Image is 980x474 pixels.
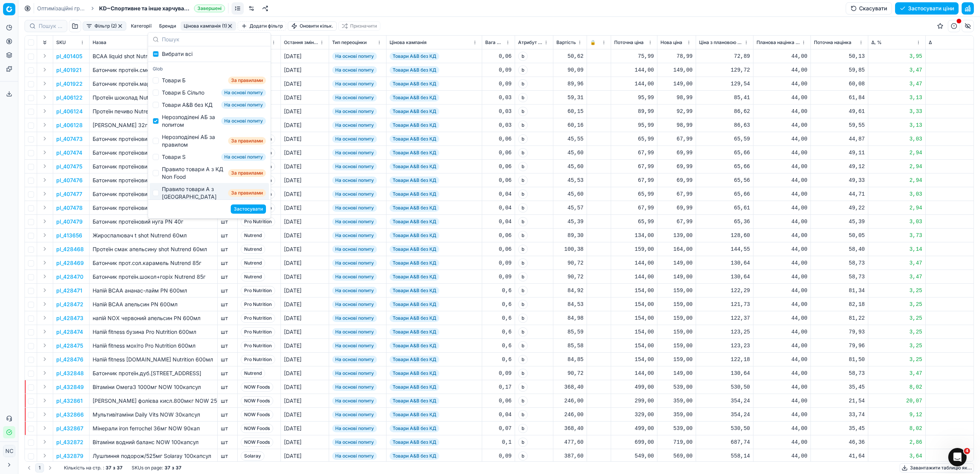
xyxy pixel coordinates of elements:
span: Тип переоцінки [332,39,367,46]
span: NC [3,445,15,457]
button: pl_428471 [56,287,82,294]
p: pl_407479 [56,218,83,226]
span: b [518,79,528,88]
p: Батончик протеїновий полуниця PN 55г [93,163,214,170]
div: 45,53 [556,177,584,184]
span: b [518,65,528,75]
div: 61,84 [814,94,865,101]
span: Δ [929,39,932,46]
button: Expand [40,451,49,460]
span: b [518,134,528,144]
div: 3,13 [871,94,922,101]
span: KD~Спортивне та інше харчування - tier_1 [99,5,191,12]
span: b [518,52,528,61]
span: Поточна націнка [814,39,851,46]
button: pl_413656 [56,232,82,239]
div: 78,99 [660,52,693,60]
button: Застосувати ціни [895,2,959,15]
span: На основі попиту [332,66,377,74]
span: На основі попиту [221,101,266,109]
p: Батончик протеїновий кокос PN 55г [93,149,214,157]
p: pl_428475 [56,342,83,350]
button: pl_428473 [56,314,83,322]
p: Батончик протеїн.смор+журав.Nutrend 85г [93,66,214,74]
div: Нерозподілені АБ за попитом [162,113,218,129]
span: Товари А&B без КД [390,94,439,101]
button: Expand [40,382,49,391]
span: [DATE] [284,80,302,87]
input: Пошук по SKU або назві [39,22,62,30]
button: pl_407477 [56,190,82,198]
span: SKU [56,39,66,46]
button: Expand [40,79,49,88]
span: Завершені [194,5,225,12]
span: За правилами [228,77,266,84]
p: pl_428469 [56,259,84,267]
button: pl_428470 [56,273,83,281]
span: Товари А&B без КД [390,135,439,143]
span: За правилами [228,189,266,197]
span: Товари А&B без КД [390,108,439,115]
div: 59,55 [814,121,865,129]
button: pl_432848 [56,369,84,377]
div: 90,09 [556,66,584,74]
strong: 37 [106,465,111,471]
div: Товари Б [162,77,186,84]
span: b [518,162,528,171]
div: 0,03 [485,94,512,101]
button: Expand [40,134,49,143]
span: Атрибут товару [518,39,542,46]
button: Expand [40,272,49,281]
button: Expand [40,189,49,198]
div: 45,60 [556,190,584,198]
span: На основі попиту [332,190,377,198]
div: 44,00 [757,177,807,184]
button: Оновити кільк. [288,21,337,31]
p: pl_428474 [56,328,83,336]
div: 0,09 [485,80,512,88]
a: Оптимізаційні групи [37,5,86,12]
div: Товари S [162,153,186,161]
span: На основі попиту [332,135,377,143]
div: 5 [929,80,980,88]
div: 0,06 [485,177,512,184]
div: 49,61 [814,108,865,115]
button: Застосувати [231,204,266,214]
div: 2 [929,163,980,170]
span: Товари А&B без КД [390,66,439,74]
div: 0,03 [485,108,512,115]
button: pl_406128 [56,121,83,129]
span: Вага Net [485,39,504,46]
span: KD~Спортивне та інше харчування - tier_1Завершені [99,5,225,12]
strong: 37 [117,465,122,471]
div: 2 [929,177,980,184]
p: Батончик протеїновий ваніль PN 55г [93,135,214,143]
p: pl_401921 [56,66,82,74]
span: [DATE] [284,122,302,128]
button: pl_428468 [56,245,84,253]
div: 2,94 [871,149,922,157]
div: 72,89 [699,52,750,60]
span: На основі попиту [332,177,377,184]
button: Expand [40,162,49,171]
div: 98,99 [660,121,693,129]
div: 89,99 [614,108,654,115]
div: 67,99 [614,149,654,157]
div: 144,00 [614,80,654,88]
button: pl_401405 [56,52,82,60]
button: pl_407473 [56,135,83,143]
div: 49,33 [814,177,865,184]
p: pl_407475 [56,163,82,170]
span: Товари А&B без КД [390,149,439,157]
button: pl_432867 [56,425,83,432]
button: Expand [40,355,49,364]
button: Expand [40,410,49,419]
div: 65,59 [699,135,750,143]
button: Expand [40,423,49,433]
div: 85,41 [699,94,750,101]
span: b [518,121,528,130]
span: Планова націнка на категорію [757,39,800,46]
